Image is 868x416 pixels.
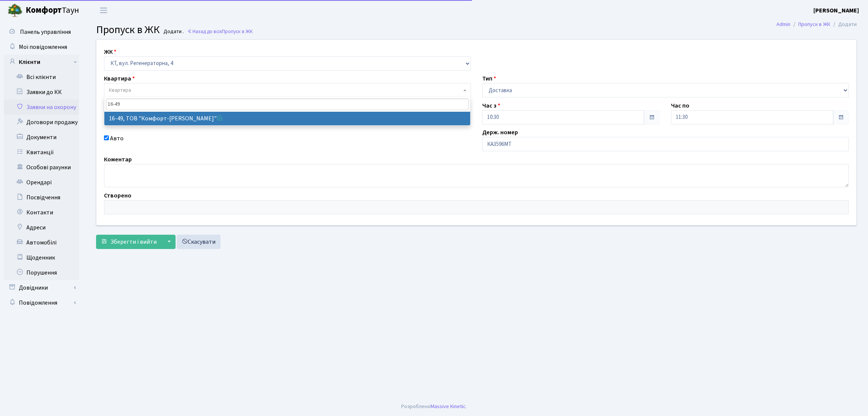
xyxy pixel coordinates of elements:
[222,28,253,35] span: Пропуск в ЖК
[20,28,71,36] span: Панель управління
[482,74,496,83] label: Тип
[482,101,500,110] label: Час з
[671,101,689,110] label: Час по
[4,295,79,310] a: Повідомлення
[4,24,79,39] a: Панель управління
[19,43,67,51] span: Мої повідомлення
[4,220,79,235] a: Адреси
[482,128,518,137] label: Держ. номер
[104,47,116,56] label: ЖК
[4,190,79,205] a: Посвідчення
[798,20,830,28] a: Пропуск в ЖК
[4,70,79,85] a: Всі клієнти
[104,112,470,125] li: 16-49, ТОВ "Комфорт-[PERSON_NAME]"
[8,3,23,18] img: logo.png
[26,4,79,17] span: Таун
[4,39,79,55] a: Мої повідомлення
[110,134,124,143] label: Авто
[401,402,467,411] div: Розроблено .
[94,4,113,17] button: Переключити навігацію
[830,20,857,29] li: Додати
[4,130,79,145] a: Документи
[104,191,131,200] label: Створено
[4,280,79,295] a: Довідники
[4,175,79,190] a: Орендарі
[4,235,79,250] a: Автомобілі
[104,74,135,83] label: Квартира
[109,87,131,94] span: Квартира
[4,115,79,130] a: Договори продажу
[482,137,849,151] input: АА1234АА
[4,250,79,265] a: Щоденник
[4,85,79,100] a: Заявки до КК
[177,235,220,249] a: Скасувати
[4,145,79,160] a: Квитанції
[110,238,157,246] span: Зберегти і вийти
[776,20,790,28] a: Admin
[4,205,79,220] a: Контакти
[4,100,79,115] a: Заявки на охорону
[162,29,184,35] small: Додати .
[4,55,79,70] a: Клієнти
[431,402,466,410] a: Massive Kinetic
[4,160,79,175] a: Особові рахунки
[96,235,162,249] button: Зберегти і вийти
[187,28,253,35] a: Назад до всіхПропуск в ЖК
[96,22,160,37] span: Пропуск в ЖК
[765,17,868,32] nav: breadcrumb
[4,265,79,280] a: Порушення
[104,155,132,164] label: Коментар
[813,6,859,15] a: [PERSON_NAME]
[813,6,859,15] b: [PERSON_NAME]
[26,4,62,16] b: Комфорт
